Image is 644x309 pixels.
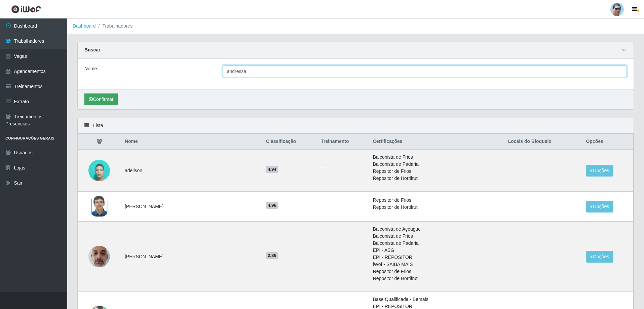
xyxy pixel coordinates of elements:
li: Repositor de Hortifruti [373,275,500,282]
td: [PERSON_NAME] [121,222,262,292]
ul: -- [321,250,365,258]
li: EPI - ASG [373,247,500,254]
nav: breadcrumb [67,18,644,34]
button: Opções [586,201,613,213]
button: Confirmar [84,93,118,105]
li: EPI - REPOSITOR [373,254,500,261]
strong: Buscar [84,47,100,52]
td: [PERSON_NAME] [121,192,262,222]
li: Trabalhadores [96,23,133,30]
span: 2.86 [266,252,278,259]
li: Repositor de Frios [373,168,500,175]
button: Opções [586,251,613,263]
th: Treinamento [317,134,369,150]
label: Nome [84,65,97,72]
a: Dashboard [73,23,96,29]
li: Base Qualificada - Bemais [373,296,500,303]
li: Balconista de Açougue [373,226,500,233]
li: iWof - SAIBA MAIS [373,261,500,268]
li: Balconista de Padaria [373,161,500,168]
li: Balconista de Frios [373,233,500,240]
img: 1685545063644.jpeg [88,193,110,220]
td: adeilson [121,149,262,192]
ul: -- [321,164,365,171]
li: Balconista de Frios [373,154,500,161]
span: 4.96 [266,202,278,209]
li: Repositor de Hortifruti [373,175,500,182]
th: Nome [121,134,262,150]
th: Locais do Bloqueio [504,134,582,150]
li: Repositor de Frios [373,197,500,204]
li: Repositor de Hortifruti [373,204,500,211]
li: Repositor de Frios [373,268,500,275]
ul: -- [321,200,365,207]
div: Lista [78,118,634,133]
img: CoreUI Logo [11,5,41,13]
th: Classificação [262,134,317,150]
li: Balconista de Padaria [373,240,500,247]
button: Opções [586,165,613,177]
img: 1701972182792.jpeg [88,242,110,271]
input: Digite o Nome... [223,65,627,77]
th: Certificações [369,134,504,150]
span: 4.94 [266,166,278,173]
th: Opções [582,134,633,150]
img: 1704320519168.jpeg [88,156,110,185]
